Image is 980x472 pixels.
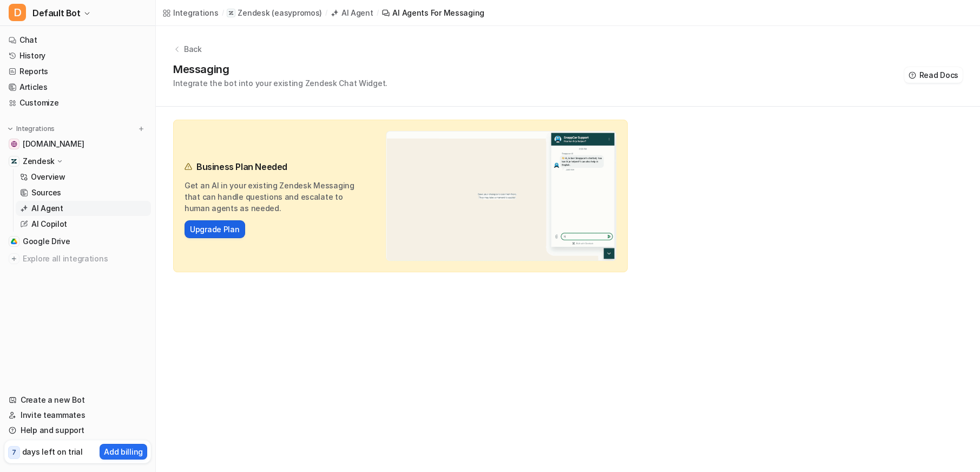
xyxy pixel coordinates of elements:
[100,444,147,460] button: Add billing
[16,124,55,133] p: Integrations
[11,158,17,165] img: Zendesk
[16,169,151,185] a: Overview
[31,172,65,182] p: Overview
[386,131,616,261] img: Zendesk Chat
[16,185,151,200] a: Sources
[392,7,484,18] div: AI Agents for messaging
[377,8,379,18] span: /
[137,125,145,133] img: menu_add.svg
[341,7,373,18] div: AI Agent
[173,61,387,77] h1: Messaging
[190,224,240,235] a: Upgrade Plan
[4,123,58,134] button: Integrations
[185,180,362,214] p: Get an AI in your existing Zendesk Messaging that can handle questions and escalate to human agen...
[904,67,963,83] button: Read Docs
[184,43,202,55] p: Back
[9,4,26,21] span: D
[31,203,63,214] p: AI Agent
[196,160,287,173] p: Business Plan Needed
[4,64,151,79] a: Reports
[919,69,958,81] span: Read Docs
[23,139,84,149] span: [DOMAIN_NAME]
[4,423,151,438] a: Help and support
[272,8,322,18] p: ( easypromos )
[382,7,484,18] a: AI Agents for messaging
[173,7,219,18] div: Integrations
[23,156,55,167] p: Zendesk
[12,448,16,457] p: 7
[4,95,151,110] a: Customize
[4,392,151,408] a: Create a new Bot
[11,238,17,245] img: Google Drive
[32,5,81,21] span: Default Bot
[325,8,327,18] span: /
[4,408,151,423] a: Invite teammates
[16,201,151,216] a: AI Agent
[9,253,19,264] img: explore all integrations
[4,32,151,48] a: Chat
[4,234,151,249] a: Google DriveGoogle Drive
[104,446,143,457] p: Add billing
[31,187,61,198] p: Sources
[23,250,147,267] span: Explore all integrations
[22,446,83,457] p: days left on trial
[11,141,17,147] img: www.easypromosapp.com
[6,125,14,133] img: expand menu
[4,48,151,63] a: History
[227,8,322,18] a: Zendesk(easypromos)
[4,136,151,152] a: www.easypromosapp.com[DOMAIN_NAME]
[23,236,70,247] span: Google Drive
[16,217,151,232] a: AI Copilot
[162,7,219,18] a: Integrations
[31,219,67,230] p: AI Copilot
[331,7,373,18] a: AI Agent
[4,251,151,266] a: Explore all integrations
[222,8,224,18] span: /
[4,80,151,95] a: Articles
[185,220,245,238] button: Upgrade Plan
[173,77,387,89] p: Integrate the bot into your existing Zendesk Chat Widget.
[238,8,269,18] p: Zendesk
